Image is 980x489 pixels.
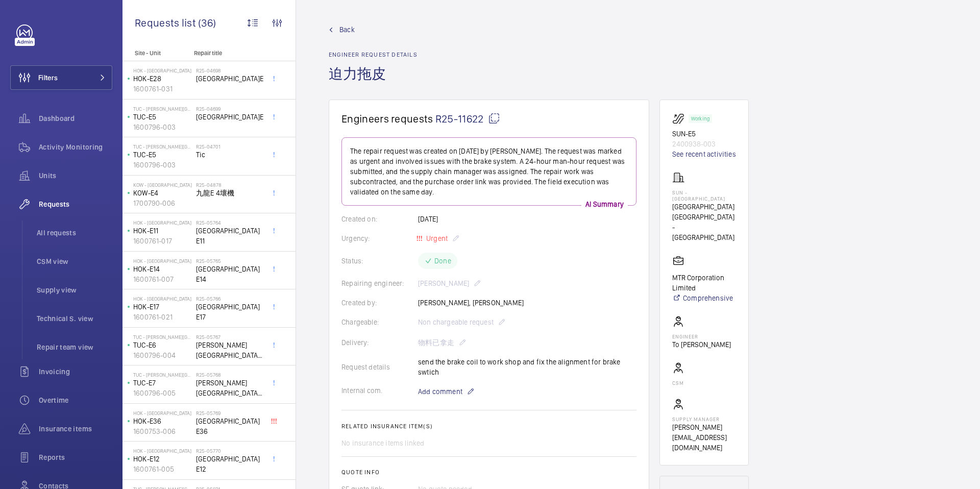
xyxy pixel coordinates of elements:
[133,106,192,112] p: TUC - [PERSON_NAME][GEOGRAPHIC_DATA]
[672,189,736,202] p: SUN - [GEOGRAPHIC_DATA]
[581,199,628,209] p: AI Summary
[133,160,192,170] p: 1600796-003
[341,423,636,430] h2: Related insurance item(s)
[672,380,684,386] p: CSM
[672,222,736,242] p: - [GEOGRAPHIC_DATA]
[133,312,192,322] p: 1600761-021
[196,296,263,302] h2: R25-05766
[196,334,263,340] h2: R25-05767
[135,16,198,29] span: Requests list
[341,112,433,125] span: Engineers requests
[39,170,112,181] span: Units
[133,410,192,416] p: HOK - [GEOGRAPHIC_DATA]
[133,274,192,284] p: 1600761-007
[196,302,263,322] span: [GEOGRAPHIC_DATA] E17
[39,452,112,462] span: Reports
[194,50,261,57] p: Repair title
[133,454,192,464] p: HOK-E12
[196,219,263,226] h2: R25-05764
[133,388,192,398] p: 1600796-005
[672,333,731,339] p: Engineer
[196,258,263,264] h2: R25-05765
[133,340,192,350] p: TUC-E6
[672,202,736,222] p: [GEOGRAPHIC_DATA] [GEOGRAPHIC_DATA]
[196,188,263,198] span: 九龍E 4壞機
[672,112,689,125] img: escalator.svg
[133,226,192,236] p: HOK-E11
[10,65,112,90] button: Filters
[133,464,192,474] p: 1600761-005
[672,416,736,422] p: Supply manager
[196,74,263,84] span: [GEOGRAPHIC_DATA]E28
[435,112,500,125] span: R25-11622
[672,273,736,293] p: MTR Corporation Limited
[39,424,112,434] span: Insurance items
[133,188,192,198] p: KOW-E4
[133,143,192,150] p: TUC - [PERSON_NAME][GEOGRAPHIC_DATA]
[196,372,263,378] h2: R25-05768
[672,422,736,453] p: [PERSON_NAME][EMAIL_ADDRESS][DOMAIN_NAME]
[133,264,192,274] p: HOK-E14
[133,74,192,84] p: HOK-E28
[133,426,192,436] p: 1600753-006
[38,72,58,83] span: Filters
[133,84,192,94] p: 1600761-031
[672,139,736,149] p: 2400938-003
[196,264,263,284] span: [GEOGRAPHIC_DATA] E14
[133,112,192,122] p: TUC-E5
[329,51,418,58] h2: Engineer request details
[37,342,112,352] span: Repair team view
[196,112,263,122] span: [GEOGRAPHIC_DATA]E5
[341,469,636,476] h2: Quote info
[39,113,112,124] span: Dashboard
[196,454,263,474] span: [GEOGRAPHIC_DATA] E12
[196,226,263,246] span: [GEOGRAPHIC_DATA] E11
[39,366,112,377] span: Invoicing
[37,228,112,238] span: All requests
[672,293,736,303] a: Comprehensive
[350,146,628,197] p: The repair request was created on [DATE] by [PERSON_NAME]. The request was marked as urgent and i...
[37,285,112,295] span: Supply view
[37,256,112,266] span: CSM view
[133,296,192,302] p: HOK - [GEOGRAPHIC_DATA]
[196,410,263,416] h2: R25-05769
[418,386,462,397] span: Add comment
[196,150,263,160] span: Tic
[672,149,736,159] a: See recent activities
[133,236,192,246] p: 1600761-017
[196,448,263,454] h2: R25-05770
[133,219,192,226] p: HOK - [GEOGRAPHIC_DATA]
[133,448,192,454] p: HOK - [GEOGRAPHIC_DATA]
[133,150,192,160] p: TUC-E5
[196,67,263,74] h2: R25-04698
[133,198,192,208] p: 1700790-006
[196,182,263,188] h2: R25-04878
[133,182,192,188] p: KOW - [GEOGRAPHIC_DATA]
[133,334,192,340] p: TUC - [PERSON_NAME][GEOGRAPHIC_DATA]
[133,122,192,132] p: 1600796-003
[196,416,263,436] span: [GEOGRAPHIC_DATA] E36
[339,25,355,35] span: Back
[39,395,112,405] span: Overtime
[39,199,112,209] span: Requests
[672,339,731,350] p: To [PERSON_NAME]
[196,106,263,112] h2: R25-04699
[196,143,263,150] h2: R25-04701
[196,378,263,398] span: [PERSON_NAME][GEOGRAPHIC_DATA] E7
[39,142,112,152] span: Activity Monitoring
[37,313,112,324] span: Technical S. view
[329,64,418,100] h1: 迫力拖皮
[133,67,192,74] p: HOK - [GEOGRAPHIC_DATA]
[196,340,263,360] span: [PERSON_NAME][GEOGRAPHIC_DATA] E6
[133,302,192,312] p: HOK-E17
[133,378,192,388] p: TUC-E7
[133,416,192,426] p: HOK-E36
[133,350,192,360] p: 1600796-004
[122,50,190,57] p: Site - Unit
[133,372,192,378] p: TUC - [PERSON_NAME][GEOGRAPHIC_DATA]
[672,129,736,139] p: SUN-E5
[691,117,709,120] p: Working
[133,258,192,264] p: HOK - [GEOGRAPHIC_DATA]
